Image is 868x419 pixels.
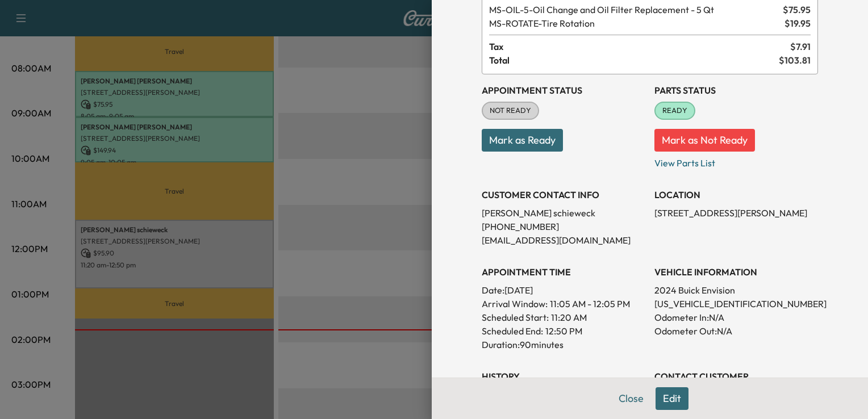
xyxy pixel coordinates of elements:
button: Mark as Ready [482,129,563,152]
p: Odometer In: N/A [654,311,818,324]
h3: VEHICLE INFORMATION [654,265,818,279]
span: Tax [489,40,790,53]
span: 11:05 AM - 12:05 PM [550,297,630,311]
p: Scheduled End: [482,324,543,338]
p: Odometer Out: N/A [654,324,818,338]
p: [PHONE_NUMBER] [482,220,645,233]
h3: Appointment Status [482,83,645,97]
h3: APPOINTMENT TIME [482,265,645,279]
span: Total [489,53,779,67]
p: 12:50 PM [545,324,582,338]
p: 2024 Buick Envision [654,283,818,297]
p: Arrival Window: [482,297,645,311]
span: NOT READY [483,105,538,116]
h3: LOCATION [654,188,818,202]
p: Duration: 90 minutes [482,338,645,351]
p: [STREET_ADDRESS][PERSON_NAME] [654,206,818,220]
p: [EMAIL_ADDRESS][DOMAIN_NAME] [482,233,645,247]
button: Mark as Not Ready [654,129,755,152]
span: Tire Rotation [489,16,780,30]
p: [PERSON_NAME] schieweck [482,206,645,220]
h3: History [482,370,645,383]
span: $ 103.81 [779,53,811,67]
button: Edit [656,387,688,410]
p: View Parts List [654,152,818,170]
span: $ 75.95 [783,3,811,16]
span: READY [656,105,694,116]
span: $ 19.95 [784,16,811,30]
p: Scheduled Start: [482,311,549,324]
p: [US_VEHICLE_IDENTIFICATION_NUMBER] [654,297,818,311]
p: 11:20 AM [551,311,587,324]
h3: CONTACT CUSTOMER [654,370,818,383]
h3: Parts Status [654,83,818,97]
span: $ 7.91 [790,40,811,53]
p: Date: [DATE] [482,283,645,297]
h3: CUSTOMER CONTACT INFO [482,188,645,202]
button: Close [611,387,651,410]
span: Oil Change and Oil Filter Replacement - 5 Qt [489,3,778,16]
